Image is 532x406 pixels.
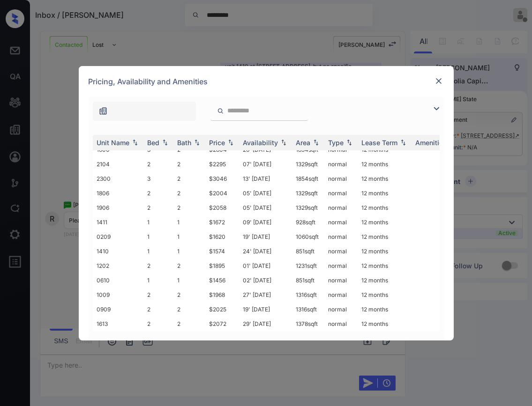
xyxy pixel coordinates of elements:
td: 2 [173,288,205,302]
div: Bath [177,139,191,147]
td: $1895 [205,258,239,273]
td: normal [324,317,358,331]
div: Area [296,139,310,147]
td: 12 months [358,288,412,302]
td: 2 [173,200,205,215]
td: 12 months [358,258,412,273]
td: 12 months [358,244,412,258]
td: 2 [143,200,173,215]
td: normal [324,288,358,302]
img: sorting [345,139,354,146]
td: 0610 [93,273,143,288]
td: 1854 sqft [292,171,324,186]
img: icon-zuma [431,103,442,114]
td: 0909 [93,302,143,317]
td: 13' [DATE] [239,171,292,186]
td: normal [324,273,358,288]
td: normal [324,229,358,244]
td: 29' [DATE] [239,317,292,331]
td: 09' [DATE] [239,215,292,229]
td: 2 [143,288,173,302]
td: 1 [143,215,173,229]
td: 12 months [358,302,412,317]
td: 01' [DATE] [239,258,292,273]
td: normal [324,171,358,186]
td: 2 [173,186,205,200]
td: 19' [DATE] [239,229,292,244]
td: normal [324,244,358,258]
td: 1060 sqft [292,229,324,244]
td: 02' [DATE] [239,273,292,288]
td: 2 [173,258,205,273]
td: $3046 [205,171,239,186]
td: 2 [143,317,173,331]
img: icon-zuma [217,107,224,115]
td: 2 [173,157,205,171]
td: 0209 [93,229,143,244]
td: 1329 sqft [292,157,324,171]
div: Availability [243,139,278,147]
td: $2072 [205,317,239,331]
td: 851 sqft [292,244,324,258]
div: Bed [147,139,159,147]
td: 12 months [358,186,412,200]
td: 1231 sqft [292,258,324,273]
td: normal [324,200,358,215]
td: normal [324,157,358,171]
img: sorting [192,139,202,146]
td: 2 [173,302,205,317]
td: $1968 [205,288,239,302]
td: $1456 [205,273,239,288]
td: 1 [173,273,205,288]
div: Type [328,139,344,147]
td: 1 [143,244,173,258]
td: 19' [DATE] [239,302,292,317]
td: 1 [143,273,173,288]
td: 2104 [93,157,143,171]
td: 1806 [93,186,143,200]
td: 1378 sqft [292,317,324,331]
td: 2 [143,157,173,171]
td: $1672 [205,215,239,229]
td: 2 [173,171,205,186]
td: $1620 [205,229,239,244]
td: 1 [143,229,173,244]
td: normal [324,302,358,317]
td: 2 [143,302,173,317]
img: sorting [311,139,321,146]
td: 12 months [358,171,412,186]
td: 1410 [93,244,143,258]
td: normal [324,258,358,273]
td: 1613 [93,317,143,331]
td: 1202 [93,258,143,273]
img: close [434,76,443,86]
td: 1411 [93,215,143,229]
td: 1 [173,229,205,244]
td: 12 months [358,229,412,244]
td: $2004 [205,186,239,200]
td: 2300 [93,171,143,186]
td: $2295 [205,157,239,171]
img: icon-zuma [98,106,108,116]
td: 851 sqft [292,273,324,288]
td: 12 months [358,200,412,215]
td: $2025 [205,302,239,317]
td: 1906 [93,200,143,215]
td: 1316 sqft [292,288,324,302]
img: sorting [398,139,408,146]
td: 1 [173,244,205,258]
td: 12 months [358,317,412,331]
div: Lease Term [361,139,397,147]
td: normal [324,186,358,200]
td: 2 [143,258,173,273]
img: sorting [160,139,170,146]
td: 05' [DATE] [239,186,292,200]
td: 24' [DATE] [239,244,292,258]
td: 1316 sqft [292,302,324,317]
td: 1603 [93,128,143,142]
td: 928 sqft [292,215,324,229]
td: 1329 sqft [292,200,324,215]
img: sorting [279,139,288,146]
td: 1 [173,215,205,229]
img: sorting [130,139,140,146]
